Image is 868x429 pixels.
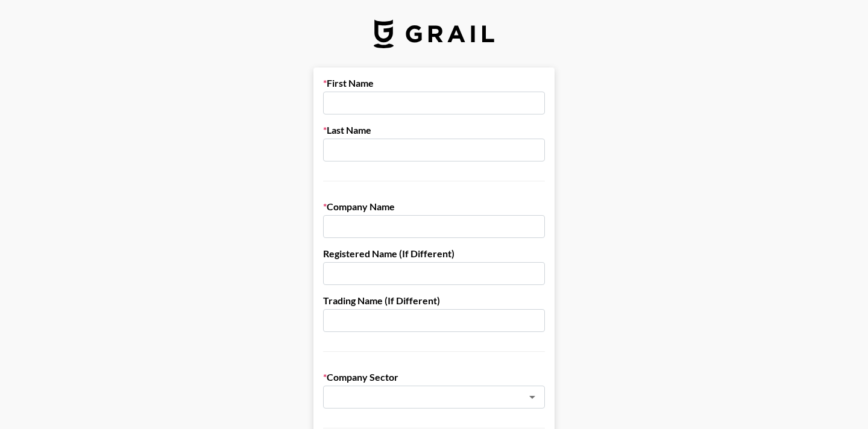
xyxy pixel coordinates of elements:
label: First Name [323,77,545,89]
label: Last Name [323,124,545,136]
label: Company Name [323,201,545,213]
label: Trading Name (If Different) [323,295,545,307]
label: Company Sector [323,371,545,383]
keeper-lock: Open Keeper Popup [523,96,538,110]
button: Open [524,389,541,406]
label: Registered Name (If Different) [323,248,545,260]
img: Grail Talent Logo [374,19,494,48]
